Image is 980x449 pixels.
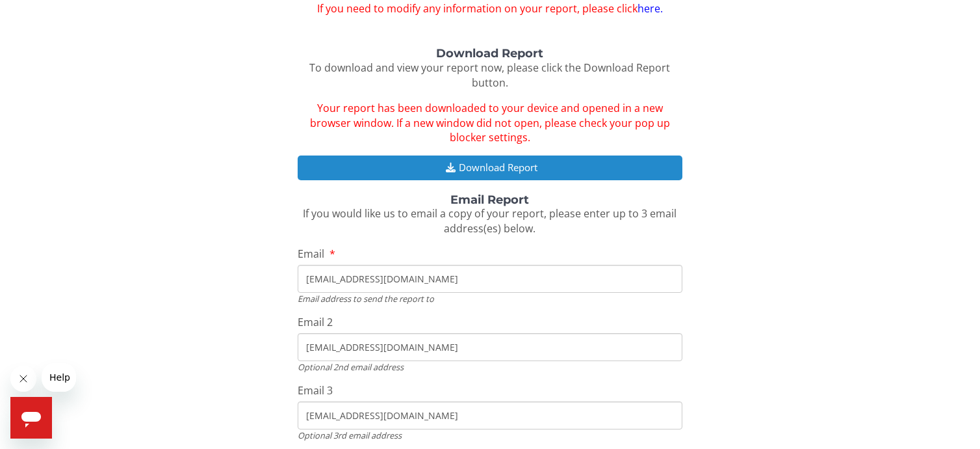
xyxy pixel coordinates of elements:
[298,1,682,16] span: If you need to modify any information on your report, please click
[298,361,682,373] div: Optional 2nd email address
[638,1,663,16] a: here.
[310,101,670,145] span: Your report has been downloaded to your device and opened in a new browser window. If a new windo...
[298,247,324,261] span: Email
[42,363,76,392] iframe: Message from company
[10,366,36,392] iframe: Close message
[436,46,543,61] strong: Download Report
[298,383,333,398] span: Email 3
[298,315,333,329] span: Email 2
[450,193,529,207] strong: Email Report
[298,429,682,441] div: Optional 3rd email address
[309,61,670,90] span: To download and view your report now, please click the Download Report button.
[298,293,682,305] div: Email address to send the report to
[10,397,52,439] iframe: Button to launch messaging window
[298,156,682,180] button: Download Report
[303,206,677,236] span: If you would like us to email a copy of your report, please enter up to 3 email address(es) below.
